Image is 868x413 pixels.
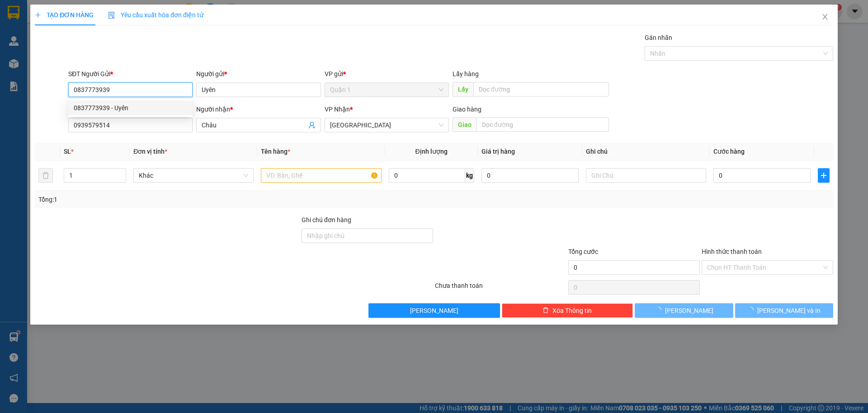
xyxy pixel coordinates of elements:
[5,5,36,36] img: logo.jpg
[302,216,351,224] label: Ghi chú đơn hàng
[261,168,381,183] input: VD: Bàn, Ghế
[812,5,838,30] button: Close
[453,106,481,113] span: Giao hàng
[5,39,62,68] li: VP [GEOGRAPHIC_DATA]
[35,12,41,18] span: plus
[586,168,706,183] input: Ghi Chú
[453,117,476,132] span: Giao
[368,303,500,318] button: [PERSON_NAME]
[465,168,474,183] span: kg
[747,307,757,313] span: loading
[38,168,53,183] button: delete
[735,303,833,318] button: [PERSON_NAME] và In
[552,306,592,316] span: Xóa Thông tin
[568,248,598,255] span: Tổng cước
[453,70,479,78] span: Lấy hàng
[325,106,350,113] span: VP Nhận
[5,5,131,22] li: Bình Minh Tải
[821,13,829,20] span: close
[325,69,449,79] div: VP gửi
[196,69,321,79] div: Người gửi
[38,194,335,204] div: Tổng: 1
[196,104,321,114] div: Người nhận
[476,117,609,132] input: Dọc đường
[481,168,579,183] input: 0
[665,306,713,316] span: [PERSON_NAME]
[702,248,762,255] label: Hình thức thanh toán
[645,34,672,41] label: Gán nhãn
[68,69,193,79] div: SĐT Người Gửi
[473,82,609,97] input: Dọc đường
[68,101,193,115] div: 0837773939 - Uyên
[330,118,443,132] span: Nha Trang
[757,306,821,316] span: [PERSON_NAME] và In
[434,281,567,296] div: Chưa thanh toán
[64,148,71,155] span: SL
[453,82,473,97] span: Lấy
[108,12,115,19] img: icon
[302,228,433,243] input: Ghi chú đơn hàng
[502,303,633,318] button: deleteXóa Thông tin
[542,307,549,314] span: delete
[481,148,515,155] span: Giá trị hàng
[261,148,290,155] span: Tên hàng
[713,148,745,155] span: Cước hàng
[410,306,458,316] span: [PERSON_NAME]
[139,169,248,182] span: Khác
[308,121,316,129] span: user-add
[108,11,203,19] span: Yêu cầu xuất hóa đơn điện tử
[330,83,443,97] span: Quận 1
[415,148,448,155] span: Định lượng
[635,303,733,318] button: [PERSON_NAME]
[133,148,167,155] span: Đơn vị tính
[818,172,829,179] span: plus
[818,168,830,183] button: plus
[74,103,187,113] div: 0837773939 - Uyên
[582,143,710,160] th: Ghi chú
[655,307,665,313] span: loading
[62,39,120,68] li: VP [GEOGRAPHIC_DATA]
[35,11,94,19] span: TẠO ĐƠN HÀNG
